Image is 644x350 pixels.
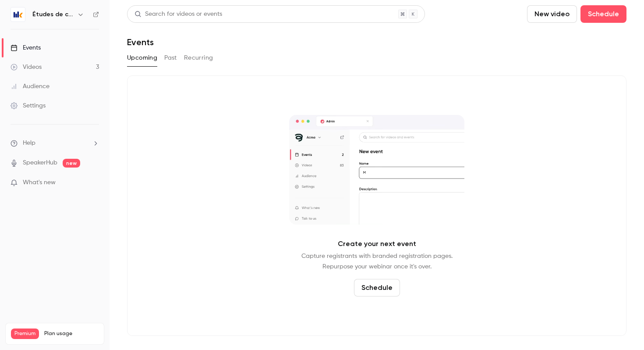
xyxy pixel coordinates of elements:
button: Past [164,51,177,65]
span: Help [23,139,35,148]
button: Upcoming [127,51,157,65]
span: Plan usage [44,330,99,337]
button: New video [527,5,577,23]
a: SpeakerHub [23,158,57,168]
span: new [63,159,80,168]
h6: Études de cas [32,10,74,19]
p: Create your next event [338,239,416,249]
button: Recurring [184,51,213,65]
button: Schedule [354,279,400,296]
p: Capture registrants with branded registration pages. Repurpose your webinar once it's over. [301,251,453,272]
div: Videos [11,63,42,71]
div: Events [11,43,41,52]
h1: Events [127,37,154,47]
span: What's new [23,178,56,187]
button: Schedule [580,5,626,23]
img: Études de cas [11,7,25,21]
div: Search for videos or events [134,10,222,19]
div: Audience [11,82,50,91]
div: Settings [11,101,46,110]
span: Premium [11,329,39,339]
li: help-dropdown-opener [11,139,99,148]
